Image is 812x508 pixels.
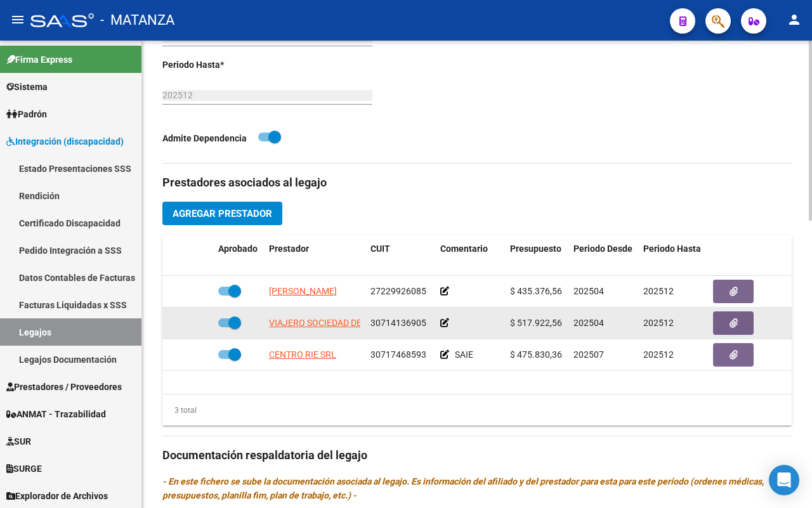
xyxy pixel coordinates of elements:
[370,318,426,328] span: 30714136905
[6,489,108,503] span: Explorador de Archivos
[370,349,426,360] span: 30717468593
[6,380,122,394] span: Prestadores / Proveedores
[568,235,638,277] datatable-header-cell: Periodo Desde
[162,202,282,225] button: Agregar Prestador
[643,349,674,360] span: 202512
[510,244,561,254] span: Presupuesto
[6,462,42,476] span: SURGE
[100,6,174,34] span: - MATANZA
[370,244,390,254] span: CUIT
[573,286,604,296] span: 202504
[162,403,197,417] div: 3 total
[6,407,106,421] span: ANMAT - Trazabilidad
[6,134,124,148] span: Integración (discapacidad)
[269,244,309,254] span: Prestador
[173,208,272,219] span: Agregar Prestador
[510,286,562,296] span: $ 435.376,56
[787,12,802,27] mat-icon: person
[643,318,674,328] span: 202512
[269,286,337,296] span: [PERSON_NAME]
[6,107,47,121] span: Padrón
[435,235,505,277] datatable-header-cell: Comentario
[6,80,48,94] span: Sistema
[510,349,562,360] span: $ 475.830,36
[365,235,435,277] datatable-header-cell: CUIT
[162,476,764,500] i: - En este fichero se sube la documentación asociada al legajo. Es información del afiliado y del ...
[510,318,562,328] span: $ 517.922,56
[213,235,264,277] datatable-header-cell: Aprobado
[6,434,31,448] span: SUR
[769,465,799,495] div: Open Intercom Messenger
[440,244,488,254] span: Comentario
[505,235,568,277] datatable-header-cell: Presupuesto
[162,446,792,464] h3: Documentación respaldatoria del legajo
[162,58,258,72] p: Periodo Hasta
[643,286,674,296] span: 202512
[269,349,336,360] span: CENTRO RIE SRL
[638,235,708,277] datatable-header-cell: Periodo Hasta
[162,131,258,145] p: Admite Dependencia
[370,286,426,296] span: 27229926085
[6,53,72,67] span: Firma Express
[573,244,632,254] span: Periodo Desde
[162,174,792,192] h3: Prestadores asociados al legajo
[10,12,25,27] mat-icon: menu
[573,349,604,360] span: 202507
[218,244,258,254] span: Aprobado
[269,318,445,328] span: VIAJERO SOCIEDAD DEL BUEN CAMINO S.A.
[455,349,473,360] span: SAIE
[643,244,701,254] span: Periodo Hasta
[264,235,365,277] datatable-header-cell: Prestador
[573,318,604,328] span: 202504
